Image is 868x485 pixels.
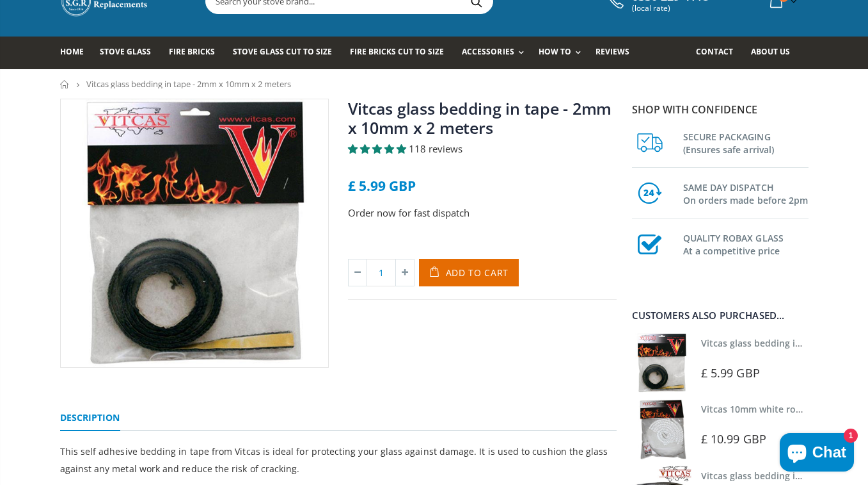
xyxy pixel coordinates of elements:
[462,37,530,69] a: Accessories
[701,365,760,381] span: £ 5.99 GBP
[751,37,800,69] a: About us
[462,46,514,57] span: Accessories
[632,311,809,320] div: Customers also purchased...
[596,46,629,57] span: Reviews
[696,37,743,69] a: Contact
[60,46,84,57] span: Home
[86,78,291,90] span: Vitcas glass bedding in tape - 2mm x 10mm x 2 meters
[348,206,617,220] p: Order now for fast dispatch
[701,431,766,447] span: £ 10.99 GBP
[539,37,587,69] a: How To
[60,80,70,88] a: Home
[596,37,639,69] a: Reviews
[632,333,691,393] img: Vitcas stove glass bedding in tape
[632,399,691,459] img: Vitcas white rope, glue and gloves kit 10mm
[632,4,709,13] span: (local rate)
[776,433,858,475] inbox-online-store-chat: Shopify online store chat
[233,46,332,57] span: Stove Glass Cut To Size
[169,46,215,57] span: Fire Bricks
[683,179,809,207] h3: SAME DAY DISPATCH On orders made before 2pm
[350,46,444,57] span: Fire Bricks Cut To Size
[696,46,733,57] span: Contact
[419,259,519,286] button: Add to Cart
[100,37,161,69] a: Stove Glass
[350,37,454,69] a: Fire Bricks Cut To Size
[61,99,328,367] img: vitcas-stove-tape-self-adhesive-black_800x_crop_center.jpg
[348,97,612,138] a: Vitcas glass bedding in tape - 2mm x 10mm x 2 meters
[60,443,617,477] p: This self adhesive bedding in tape from Vitcas is ideal for protecting your glass against damage....
[539,46,571,57] span: How To
[409,142,462,155] span: 118 reviews
[60,37,93,69] a: Home
[348,142,409,155] span: 4.85 stars
[348,177,416,195] span: £ 5.99 GBP
[632,102,809,117] p: Shop with confidence
[683,128,809,156] h3: SECURE PACKAGING (Ensures safe arrival)
[233,37,342,69] a: Stove Glass Cut To Size
[751,46,790,57] span: About us
[169,37,225,69] a: Fire Bricks
[683,229,809,258] h3: QUALITY ROBAX GLASS At a competitive price
[446,267,509,279] span: Add to Cart
[60,406,120,431] a: Description
[100,46,151,57] span: Stove Glass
